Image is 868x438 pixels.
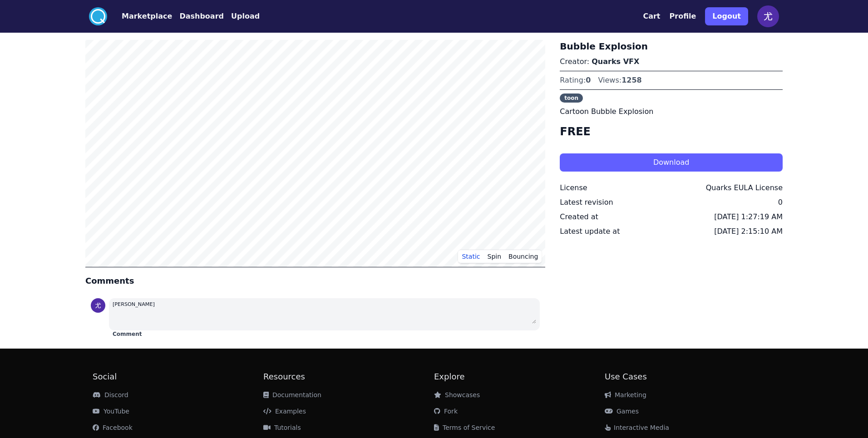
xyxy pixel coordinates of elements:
[560,56,783,67] p: Creator:
[107,11,172,22] a: Marketplace
[560,197,613,208] div: Latest revision
[224,11,260,22] a: Upload
[560,182,587,193] div: License
[560,94,583,103] span: toon
[705,7,748,25] button: Logout
[122,11,172,22] button: Marketplace
[434,424,495,431] a: Terms of Service
[586,76,591,84] span: 0
[231,11,260,22] button: Upload
[598,75,641,86] div: Views:
[670,11,696,22] button: Profile
[93,408,129,415] a: YouTube
[263,424,301,431] a: Tutorials
[605,408,639,415] a: Games
[91,298,105,313] img: profile
[484,250,505,263] button: Spin
[172,11,224,22] a: Dashboard
[621,76,642,84] span: 1258
[263,408,306,415] a: Examples
[592,57,639,66] a: Quarks VFX
[560,124,783,139] h4: FREE
[93,370,263,383] h2: Social
[434,370,605,383] h2: Explore
[263,370,434,383] h2: Resources
[179,11,224,22] button: Dashboard
[560,106,783,117] p: Cartoon Bubble Explosion
[778,197,783,208] div: 0
[458,250,483,263] button: Static
[714,212,783,222] div: [DATE] 1:27:19 AM
[560,153,783,172] button: Download
[113,301,155,307] small: [PERSON_NAME]
[263,391,321,399] a: Documentation
[560,212,598,222] div: Created at
[560,226,620,237] div: Latest update at
[605,424,669,431] a: Interactive Media
[560,75,591,86] div: Rating:
[434,408,458,415] a: Fork
[605,370,775,383] h2: Use Cases
[706,182,783,193] div: Quarks EULA License
[757,5,779,27] img: profile
[705,4,748,29] a: Logout
[643,11,660,22] button: Cart
[605,391,646,399] a: Marketing
[93,424,133,431] a: Facebook
[714,226,783,237] div: [DATE] 2:15:10 AM
[113,330,142,338] button: Comment
[93,391,128,399] a: Discord
[505,250,542,263] button: Bouncing
[434,391,480,399] a: Showcases
[560,40,783,53] h3: Bubble Explosion
[85,275,545,287] h4: Comments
